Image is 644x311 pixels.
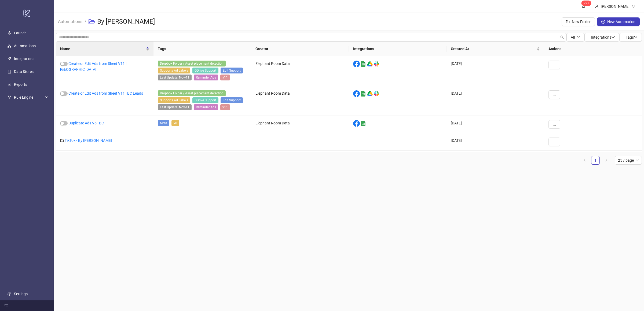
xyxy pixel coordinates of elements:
[14,57,34,61] a: Integrations
[607,20,635,24] span: New Automation
[158,97,190,103] span: Supports Ad Labels
[153,42,251,56] th: Tags
[158,104,192,110] span: Last Update: Nov-11
[581,1,591,6] sup: 1771
[548,138,560,146] button: ...
[571,35,575,39] span: All
[560,35,564,39] span: search
[577,36,580,39] span: down
[572,20,591,24] span: New Folder
[221,68,243,73] span: Edit Support
[595,5,599,8] span: user
[584,33,619,42] button: Integrationsdown
[192,68,218,73] span: GDrive Support
[14,31,27,35] a: Launch
[580,156,589,165] li: Previous Page
[14,82,27,87] a: Reports
[553,122,556,127] span: ...
[14,44,36,48] a: Automations
[194,75,218,80] span: Reminder Ads
[14,69,34,74] a: Data Stores
[4,304,8,308] span: menu-fold
[583,158,586,162] span: left
[251,116,349,133] div: Elephant Room Data
[605,158,608,162] span: right
[634,35,638,39] span: down
[602,156,610,165] li: Next Page
[194,104,218,110] span: Reminder Ads
[221,97,243,103] span: Edit Support
[619,33,642,42] button: Tagsdown
[581,4,585,8] span: bell
[158,90,226,96] span: Dropbox Folder / Asset placement detection
[158,75,192,80] span: Last Update: Nov-11
[192,97,218,103] span: GDrive Support
[602,156,610,165] button: right
[349,42,447,56] th: Integrations
[553,63,556,67] span: ...
[60,139,64,142] span: folder
[548,90,560,99] button: ...
[597,17,640,26] button: New Automation
[591,156,599,164] a: 1
[251,56,349,86] div: Elephant Room Data
[68,91,143,95] a: Create or Edit Ads from Sheet V11 | BC Leads
[68,121,104,125] a: Duplicate Ads V6 | BC
[251,42,349,56] th: Creator
[158,120,169,126] span: Meta
[566,33,584,42] button: Alldown
[601,20,605,24] span: plus-circle
[65,138,112,143] a: TikTok - By [PERSON_NAME]
[447,56,544,86] div: [DATE]
[553,92,556,97] span: ...
[158,61,226,66] span: Dropbox Folder / Asset placement detection
[220,75,230,80] span: v11
[447,42,544,56] th: Created At
[60,46,145,52] span: Name
[580,156,589,165] button: left
[14,92,43,103] span: Rule Engine
[57,18,83,24] a: Automations
[451,46,536,52] span: Created At
[591,35,615,39] span: Integrations
[566,20,570,24] span: folder-add
[632,5,635,8] span: down
[553,140,556,144] span: ...
[447,86,544,116] div: [DATE]
[591,156,600,165] li: 1
[618,156,639,164] span: 25 / page
[548,61,560,69] button: ...
[56,42,153,56] th: Name
[447,133,544,151] div: [DATE]
[97,17,155,26] h3: By [PERSON_NAME]
[85,13,86,30] li: /
[220,104,230,110] span: v11
[544,42,642,56] th: Actions
[89,18,95,25] span: folder-open
[626,35,638,39] span: Tags
[611,35,615,39] span: down
[599,3,632,9] div: [PERSON_NAME]
[548,120,560,129] button: ...
[60,61,126,72] a: Create or Edit Ads from Sheet V11 | [GEOGRAPHIC_DATA]
[158,68,190,73] span: Supports Ad Labels
[14,292,28,296] a: Settings
[251,86,349,116] div: Elephant Room Data
[171,120,179,126] span: v6
[447,116,544,133] div: [DATE]
[615,156,642,165] div: Page Size
[562,17,595,26] button: New Folder
[8,95,11,99] span: fork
